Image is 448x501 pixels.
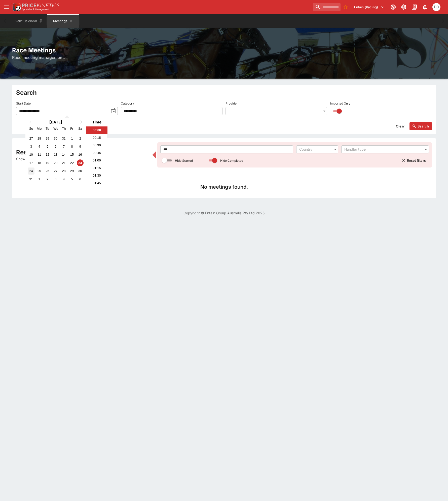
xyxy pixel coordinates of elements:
[12,46,436,54] h2: Race Meetings
[60,159,67,166] div: Choose Thursday, August 21st, 2025
[86,157,107,164] li: 01:00
[11,2,21,12] img: PriceKinetics Logo
[28,125,34,132] div: Sunday
[36,135,43,142] div: Choose Monday, July 28th, 2025
[28,159,34,166] div: Choose Sunday, August 17th, 2025
[16,148,149,156] h2: Results
[44,125,51,132] div: Tuesday
[77,159,84,166] div: Choose Saturday, August 23rd, 2025
[44,151,51,158] div: Choose Tuesday, August 12th, 2025
[36,125,43,132] div: Monday
[26,118,34,126] button: Previous Month
[77,143,84,150] div: Choose Saturday, August 9th, 2025
[36,143,43,150] div: Choose Monday, August 4th, 2025
[60,125,67,132] div: Thursday
[16,89,432,96] h2: Search
[25,118,107,185] div: Choose Date and Time
[44,135,51,142] div: Choose Tuesday, July 29th, 2025
[36,168,43,174] div: Choose Monday, August 25th, 2025
[344,147,421,152] div: Handler type
[11,14,46,28] button: Event Calendar
[68,125,75,132] div: Friday
[77,168,84,174] div: Choose Saturday, August 30th, 2025
[330,101,350,106] p: Imported Only
[86,126,107,134] li: 00:00
[28,143,34,150] div: Choose Sunday, August 3rd, 2025
[86,126,107,185] ul: Time
[36,159,43,166] div: Choose Monday, August 18th, 2025
[77,135,84,142] div: Choose Saturday, August 2nd, 2025
[52,143,59,150] div: Choose Wednesday, August 6th, 2025
[420,3,429,12] button: Notifications
[393,122,407,130] button: Clear
[68,168,75,174] div: Choose Friday, August 29th, 2025
[60,176,67,183] div: Choose Thursday, September 4th, 2025
[44,176,51,183] div: Choose Tuesday, September 2nd, 2025
[28,151,34,158] div: Choose Sunday, August 10th, 2025
[60,168,67,174] div: Choose Thursday, August 28th, 2025
[342,3,350,11] button: No Bookmarks
[52,151,59,158] div: Choose Wednesday, August 13th, 2025
[86,164,107,172] li: 01:15
[409,122,432,130] button: Search
[226,101,238,106] p: Provider
[36,176,43,183] div: Choose Monday, September 1st, 2025
[86,179,107,187] li: 01:45
[28,168,34,174] div: Choose Sunday, August 24th, 2025
[68,143,75,150] div: Choose Friday, August 8th, 2025
[175,158,193,163] p: Hide Started
[399,3,408,12] button: Toggle light/dark mode
[12,54,436,60] h6: Race meeting management.
[52,168,59,174] div: Choose Wednesday, August 27th, 2025
[410,3,419,12] button: Documentation
[78,118,86,126] button: Next Month
[52,176,59,183] div: Choose Wednesday, September 3rd, 2025
[28,135,34,142] div: Choose Sunday, July 27th, 2025
[52,159,59,166] div: Choose Wednesday, August 20th, 2025
[16,101,31,106] p: Start Date
[313,3,341,11] input: search
[60,143,67,150] div: Choose Thursday, August 7th, 2025
[44,143,51,150] div: Choose Tuesday, August 5th, 2025
[60,151,67,158] div: Choose Thursday, August 14th, 2025
[87,120,106,124] div: Time
[77,176,84,183] div: Choose Saturday, September 6th, 2025
[2,3,11,12] button: open drawer
[22,4,59,7] img: PriceKinetics
[16,156,149,161] p: Showing 0 of 110 results
[389,3,398,12] button: Connected to PK
[77,151,84,158] div: Choose Saturday, August 16th, 2025
[47,14,79,28] button: Meetings
[22,8,49,11] img: Sportsbook Management
[299,147,330,152] div: Country
[109,107,118,116] button: toggle date time picker
[351,3,387,11] button: Select Tenant
[399,156,429,164] button: Reset filters
[220,158,243,163] p: Hide Completed
[86,172,107,179] li: 01:30
[44,159,51,166] div: Choose Tuesday, August 19th, 2025
[52,135,59,142] div: Choose Wednesday, July 30th, 2025
[68,176,75,183] div: Choose Friday, September 5th, 2025
[431,2,442,13] button: Daniel Olerenshaw
[86,142,107,149] li: 00:30
[68,151,75,158] div: Choose Friday, August 15th, 2025
[432,3,440,11] div: Daniel Olerenshaw
[36,151,43,158] div: Choose Monday, August 11th, 2025
[68,135,75,142] div: Choose Friday, August 1st, 2025
[60,135,67,142] div: Choose Thursday, July 31st, 2025
[121,101,134,106] p: Category
[86,134,107,142] li: 00:15
[25,120,86,124] h2: [DATE]
[52,125,59,132] div: Wednesday
[28,176,34,183] div: Choose Sunday, August 31st, 2025
[44,168,51,174] div: Choose Tuesday, August 26th, 2025
[86,149,107,157] li: 00:45
[27,134,84,183] div: Month August, 2025
[77,125,84,132] div: Saturday
[68,159,75,166] div: Choose Friday, August 22nd, 2025
[20,184,428,190] h4: No meetings found.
